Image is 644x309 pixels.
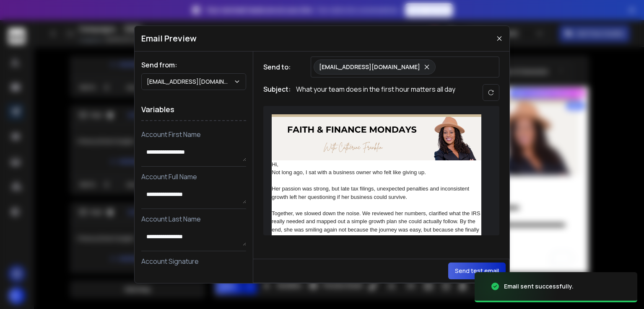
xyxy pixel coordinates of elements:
[263,84,291,101] h1: Subject:
[141,33,197,44] h1: Email Preview
[141,256,246,266] p: Account Signature
[141,60,246,70] h1: Send from:
[141,214,246,224] p: Account Last Name
[141,172,246,182] p: Account Full Name
[141,129,246,139] p: Account First Name
[272,168,481,209] div: Not long ago, I sat with a business owner who felt like giving up. Her passion was strong, but la...
[263,62,297,72] h1: Send to:
[272,160,481,169] div: Hi,
[448,263,506,279] button: Send test email
[272,209,481,250] div: Together, we slowed down the noise. We reviewed her numbers, clarified what the IRS really needed...
[296,84,455,101] p: What your team does in the first hour matters all day
[319,63,420,71] p: [EMAIL_ADDRESS][DOMAIN_NAME]
[504,282,574,291] div: Email sent successfully.
[147,77,234,86] p: [EMAIL_ADDRESS][DOMAIN_NAME]
[141,98,246,121] h1: Variables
